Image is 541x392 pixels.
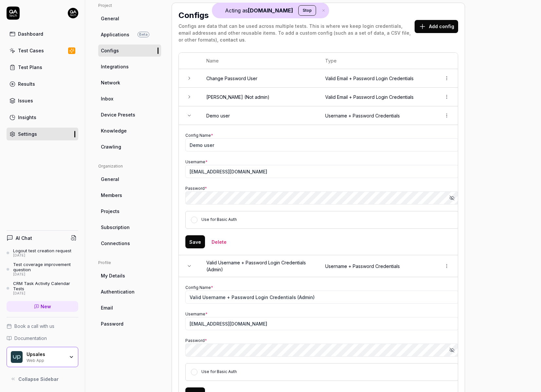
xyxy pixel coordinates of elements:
a: Results [7,78,78,90]
div: CRM Task Activity Calendar Tests [13,281,78,292]
td: [PERSON_NAME] (Not admin) [200,88,319,106]
span: Configs [101,47,119,54]
button: Stop [298,5,316,16]
a: Members [98,189,161,201]
span: Beta [138,32,149,37]
div: Configs are data that can be used across multiple tests. This is where we keep login credentials,... [178,23,415,43]
td: Username + Password Credentials [319,255,435,277]
div: Profile [98,260,161,266]
div: Test Plans [18,64,42,71]
button: Save [185,235,205,248]
div: Insights [18,114,36,121]
td: Change Password User [200,69,319,88]
div: [DATE] [13,291,78,296]
a: Subscription [98,221,161,233]
div: Results [18,80,35,87]
th: Type [319,53,435,69]
a: Test Plans [7,61,78,74]
div: Settings [18,131,37,137]
span: My Details [101,272,125,279]
a: ApplicationsBeta [98,28,161,41]
div: Organization [98,163,161,169]
label: Password [185,186,207,191]
a: Insights [7,111,78,124]
a: Test Cases [7,44,78,57]
div: Test Cases [18,47,44,54]
span: Applications [101,31,129,38]
span: Inbox [101,95,113,102]
a: General [98,12,161,25]
td: Valid Username + Password Login Credentials (Admin) [200,255,319,277]
div: Issues [18,97,33,104]
a: Network [98,77,161,89]
img: 7ccf6c19-61ad-4a6c-8811-018b02a1b829.jpg [68,8,78,18]
span: Password [101,320,123,327]
input: My Config [185,138,458,151]
span: New [41,303,51,310]
a: Crawling [98,141,161,153]
a: Logout test creation request[DATE] [7,248,78,258]
a: Test coverage improvement question[DATE] [7,262,78,277]
span: Integrations [101,63,129,70]
a: Integrations [98,61,161,73]
span: Members [101,192,122,199]
span: Authentication [101,288,135,295]
td: Demo user [200,106,319,125]
span: Projects [101,208,120,215]
button: Add config [415,20,458,33]
a: Authentication [98,286,161,298]
span: Connections [101,240,130,247]
a: Inbox [98,93,161,105]
td: Valid Email + Password Login Credentials [319,69,435,88]
span: General [101,176,119,183]
label: Use for Basic Auth [201,369,237,374]
a: New [7,301,78,312]
td: Username + Password Credentials [319,106,435,125]
a: Book a call with us [7,323,78,330]
div: [DATE] [13,253,71,258]
th: Name [200,53,319,69]
label: Use for Basic Auth [201,217,237,222]
span: Email [101,304,113,311]
span: Book a call with us [14,323,54,330]
a: Password [98,318,161,330]
label: Config Name [185,133,213,138]
span: Knowledge [101,127,127,134]
span: Collapse Sidebar [18,376,59,383]
span: Documentation [14,335,47,342]
button: Delete [208,235,231,248]
a: Knowledge [98,125,161,137]
div: Web App [27,357,65,363]
a: Issues [7,94,78,107]
a: Configs [98,45,161,57]
span: Subscription [101,224,130,231]
span: Network [101,79,120,86]
a: Dashboard [7,27,78,40]
span: Device Presets [101,111,135,118]
div: Test coverage improvement question [13,262,78,273]
div: Upsales [27,351,65,357]
a: Email [98,302,161,314]
img: Upsales Logo [11,351,23,363]
div: Dashboard [18,30,43,37]
button: Upsales LogoUpsalesWeb App [7,347,78,367]
a: contact us [220,37,245,43]
a: General [98,173,161,185]
span: General [101,15,119,22]
button: Collapse Sidebar [7,372,78,385]
label: Username [185,312,208,316]
a: My Details [98,270,161,282]
td: Valid Email + Password Login Credentials [319,88,435,106]
a: Documentation [7,335,78,342]
a: Settings [7,128,78,140]
label: Password [185,338,207,343]
a: Device Presets [98,109,161,121]
div: Logout test creation request [13,248,71,253]
a: Projects [98,205,161,217]
span: Crawling [101,143,121,150]
div: [DATE] [13,272,78,277]
label: Config Name [185,285,213,290]
h4: AI Chat [16,235,32,241]
a: CRM Task Activity Calendar Tests[DATE] [7,281,78,296]
a: Connections [98,237,161,249]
